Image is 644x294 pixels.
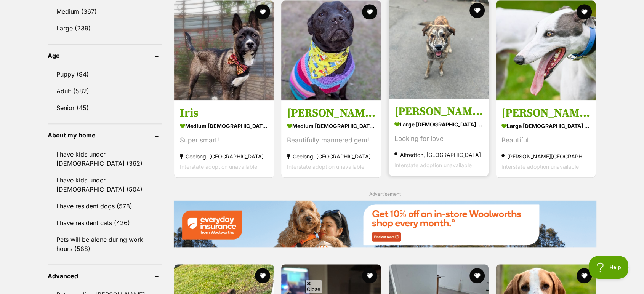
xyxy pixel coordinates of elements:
strong: large [DEMOGRAPHIC_DATA] Dog [501,120,590,131]
a: [PERSON_NAME] large [DEMOGRAPHIC_DATA] Dog Looking for love Alfredton, [GEOGRAPHIC_DATA] Intersta... [389,99,489,176]
span: Advertisement [369,191,401,197]
div: Looking for love [394,134,483,144]
button: favourite [255,4,270,19]
button: favourite [577,4,592,19]
a: Everyday Insurance promotional banner [173,200,596,249]
a: [PERSON_NAME] 31kg large [DEMOGRAPHIC_DATA] Dog Beautiful [PERSON_NAME][GEOGRAPHIC_DATA] Intersta... [496,100,596,177]
h3: [PERSON_NAME] 31kg [501,106,590,120]
span: Close [305,280,322,293]
img: Everyday Insurance promotional banner [173,200,596,247]
a: Senior (45) [48,100,162,116]
h3: [PERSON_NAME] [287,106,375,120]
a: [PERSON_NAME] medium [DEMOGRAPHIC_DATA] Dog Beautifully mannered gem! Geelong, [GEOGRAPHIC_DATA] ... [281,100,381,177]
header: Advanced [48,273,162,280]
span: Interstate adoption unavailable [287,163,364,170]
div: Beautiful [501,135,590,145]
header: About my home [48,132,162,139]
span: Interstate adoption unavailable [501,163,579,170]
a: Medium (367) [48,3,162,19]
a: Adult (582) [48,83,162,99]
a: Pets will be alone during work hours (588) [48,232,162,257]
strong: large [DEMOGRAPHIC_DATA] Dog [394,119,483,130]
a: Puppy (94) [48,66,162,82]
span: Interstate adoption unavailable [180,163,257,170]
div: Beautifully mannered gem! [287,135,375,145]
a: Iris medium [DEMOGRAPHIC_DATA] Dog Super smart! Geelong, [GEOGRAPHIC_DATA] Interstate adoption un... [174,100,274,177]
button: favourite [362,268,378,283]
button: favourite [469,3,485,18]
strong: Geelong, [GEOGRAPHIC_DATA] [287,151,375,161]
header: Age [48,52,162,59]
a: I have resident dogs (578) [48,198,162,214]
a: I have kids under [DEMOGRAPHIC_DATA] (504) [48,172,162,197]
button: favourite [362,4,378,19]
a: Large (239) [48,20,162,36]
img: Iris - Mixed breed Dog [174,0,274,100]
button: favourite [577,268,592,283]
iframe: Help Scout Beacon - Open [589,256,629,279]
button: favourite [469,268,485,283]
h3: [PERSON_NAME] [394,104,483,119]
a: I have resident cats (426) [48,215,162,231]
img: Polly - Staffordshire Bull Terrier Dog [281,0,381,100]
strong: Geelong, [GEOGRAPHIC_DATA] [180,151,268,161]
div: Super smart! [180,135,268,145]
strong: medium [DEMOGRAPHIC_DATA] Dog [287,120,375,131]
span: Interstate adoption unavailable [394,162,472,168]
a: I have kids under [DEMOGRAPHIC_DATA] (362) [48,146,162,171]
strong: medium [DEMOGRAPHIC_DATA] Dog [180,120,268,131]
h3: Iris [180,106,268,120]
strong: Alfredton, [GEOGRAPHIC_DATA] [394,150,483,160]
button: favourite [255,268,270,283]
img: Sammy 31kg - Greyhound Dog [496,0,596,100]
strong: [PERSON_NAME][GEOGRAPHIC_DATA] [501,151,590,161]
